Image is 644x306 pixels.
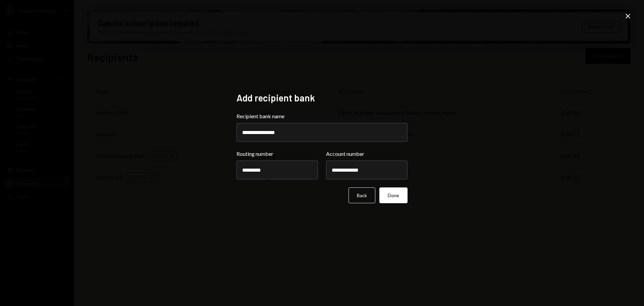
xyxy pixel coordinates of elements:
[348,187,375,203] button: Back
[326,150,408,158] label: Account number
[236,91,408,104] h2: Add recipient bank
[236,150,318,158] label: Routing number
[236,112,408,120] label: Recipient bank name
[379,187,408,203] button: Done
